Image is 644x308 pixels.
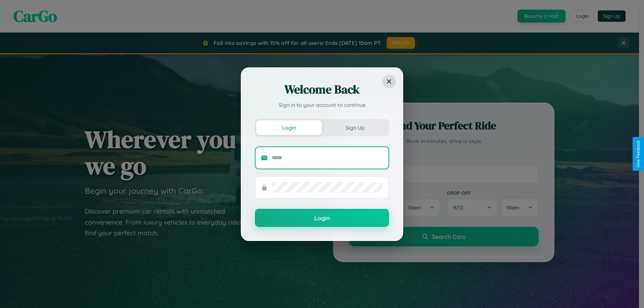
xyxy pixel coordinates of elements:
[256,120,322,135] button: Login
[636,140,641,168] div: Give Feedback
[255,81,389,98] h2: Welcome Back
[255,209,389,227] button: Login
[322,120,388,135] button: Sign Up
[255,101,389,109] p: Sign in to your account to continue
